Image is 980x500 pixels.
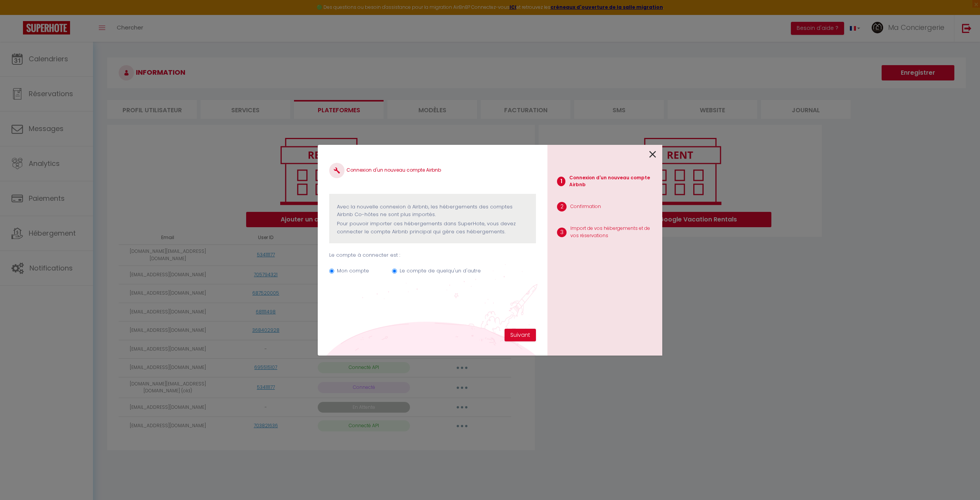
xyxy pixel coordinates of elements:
[557,228,567,237] span: 3
[569,174,656,189] p: Connexion d'un nouveau compte Airbnb
[570,203,601,210] p: Confirmation
[557,177,565,186] span: 1
[329,163,536,178] h4: Connexion d'un nouveau compte Airbnb
[337,220,528,236] p: Pour pouvoir importer ces hébergements dans SuperHote, vous devez connecter le compte Airbnb prin...
[400,267,481,275] label: Le compte de quelqu'un d'autre
[329,251,536,259] p: Le compte à connecter est :
[337,203,528,219] p: Avec la nouvelle connexion à Airbnb, les hébergements des comptes Airbnb Co-hôtes ne sont plus im...
[337,267,369,275] label: Mon compte
[6,3,29,26] button: Ouvrir le widget de chat LiveChat
[505,329,536,342] button: Suivant
[557,202,567,211] span: 2
[570,225,656,239] p: Import de vos hébergements et de vos réservations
